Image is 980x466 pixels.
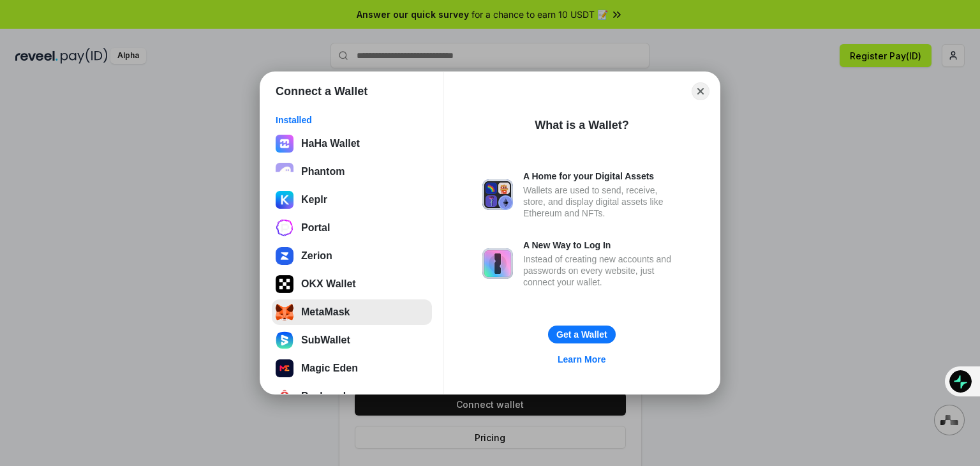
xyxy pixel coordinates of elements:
div: A Home for your Digital Assets [523,170,681,182]
div: Keplr [301,194,327,206]
button: Phantom [272,159,432,184]
a: Learn More [550,351,613,368]
img: 5VZ71FV6L7PA3gg3tXrdQ+DgLhC+75Wq3no69P3MC0NFQpx2lL04Ql9gHK1bRDjsSBIvScBnDTk1WrlGIZBorIDEYJj+rhdgn... [276,275,293,293]
img: svg+xml,%3Csvg%20xmlns%3D%22http%3A%2F%2Fwww.w3.org%2F2000%2Fsvg%22%20fill%3D%22none%22%20viewBox... [482,179,513,210]
img: svg+xml,%3Csvg%20xmlns%3D%22http%3A%2F%2Fwww.w3.org%2F2000%2Fsvg%22%20fill%3D%22none%22%20viewBox... [482,248,513,279]
h1: Connect a Wallet [276,84,367,99]
button: HaHa Wallet [272,131,432,156]
button: MetaMask [272,299,432,325]
button: Keplr [272,187,432,213]
button: Magic Eden [272,356,432,381]
img: ByMCUfJCc2WaAAAAAElFTkSuQmCC [276,191,293,209]
div: Portal [301,222,330,234]
div: A New Way to Log In [523,239,681,251]
div: SubWallet [301,334,350,346]
div: MetaMask [301,306,350,318]
button: Get a Wallet [548,326,616,343]
img: svg+xml;base64,PHN2ZyB3aWR0aD0iMTYwIiBoZWlnaHQ9IjE2MCIgZmlsbD0ibm9uZSIgeG1sbnM9Imh0dHA6Ly93d3cudz... [276,331,293,349]
div: Magic Eden [301,363,358,374]
div: Zerion [301,250,332,262]
img: czlE1qaAbsgAAACV0RVh0ZGF0ZTpjcmVhdGUAMjAyNC0wNS0wN1QwMzo0NTo1MSswMDowMJbjUeUAAAAldEVYdGRhdGU6bW9k... [276,135,293,153]
div: Backpack [301,391,349,402]
button: Backpack [272,384,432,409]
div: What is a Wallet? [535,117,628,133]
div: Get a Wallet [556,329,607,340]
button: Zerion [272,243,432,269]
div: Instead of creating new accounts and passwords on every website, just connect your wallet. [523,253,681,288]
button: SubWallet [272,327,432,353]
img: svg+xml,%3Csvg%20xmlns%3D%22http%3A%2F%2Fwww.w3.org%2F2000%2Fsvg%22%20width%3D%22512%22%20height%... [276,247,293,265]
div: Phantom [301,166,345,177]
button: Portal [272,215,432,241]
div: HaHa Wallet [301,138,360,149]
div: Installed [276,114,428,126]
img: svg+xml;base64,PHN2ZyB3aWR0aD0iMjYiIGhlaWdodD0iMjYiIHZpZXdCb3g9IjAgMCAyNiAyNiIgZmlsbD0ibm9uZSIgeG... [276,219,293,237]
img: 4BxBxKvl5W07cAAAAASUVORK5CYII= [276,387,293,405]
img: epq2vO3P5aLWl15yRS7Q49p1fHTx2Sgh99jU3kfXv7cnPATIVQHAx5oQs66JWv3SWEjHOsb3kKgmE5WNBxBId7C8gm8wEgOvz... [276,163,293,181]
img: ALG3Se1BVDzMAAAAAElFTkSuQmCC [276,359,293,377]
button: Close [692,82,709,100]
button: OKX Wallet [272,271,432,297]
div: Wallets are used to send, receive, store, and display digital assets like Ethereum and NFTs. [523,184,681,219]
img: svg+xml;base64,PHN2ZyB3aWR0aD0iMzUiIGhlaWdodD0iMzQiIHZpZXdCb3g9IjAgMCAzNSAzNCIgZmlsbD0ibm9uZSIgeG... [276,303,293,321]
div: Learn More [558,354,605,365]
div: OKX Wallet [301,278,356,290]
